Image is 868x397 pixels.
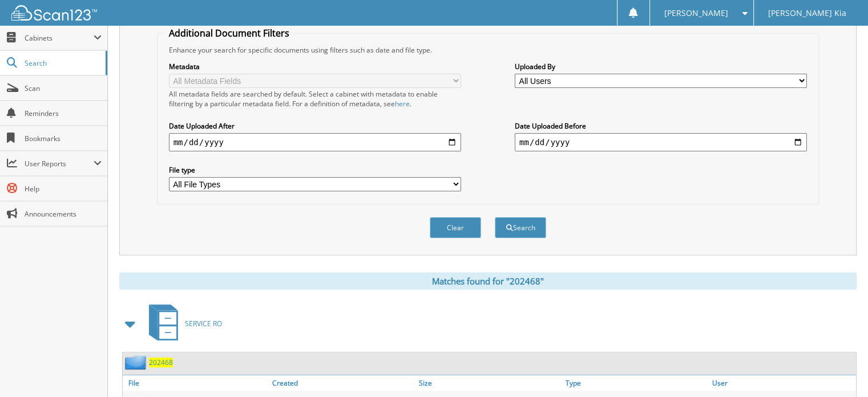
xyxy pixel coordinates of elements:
input: start [169,133,461,151]
span: Announcements [25,209,102,219]
span: User Reports [25,159,94,169]
a: User [709,375,856,391]
button: Clear [430,217,481,238]
img: scan123-logo-white.svg [11,5,97,21]
span: Reminders [25,109,102,118]
a: 202468 [149,358,173,367]
a: SERVICE RO [142,301,222,346]
a: File [123,375,269,391]
div: Matches found for "202468" [119,272,857,290]
span: [PERSON_NAME] Kia [768,10,846,17]
input: end [515,133,807,151]
legend: Additional Document Filters [163,27,295,39]
img: folder2.png [125,355,149,370]
div: Enhance your search for specific documents using filters such as date and file type. [163,45,813,55]
button: Search [495,217,546,238]
a: Size [416,375,563,391]
label: Date Uploaded Before [515,121,807,131]
label: Uploaded By [515,62,807,71]
a: Type [563,375,709,391]
span: Bookmarks [25,134,102,143]
span: [PERSON_NAME] [664,10,728,17]
span: SERVICE RO [185,319,222,328]
a: here [395,99,410,109]
span: Help [25,184,102,194]
span: Search [25,58,100,68]
span: Cabinets [25,33,94,43]
label: Metadata [169,62,461,71]
span: Scan [25,83,102,93]
label: Date Uploaded After [169,121,461,131]
label: File type [169,165,461,175]
div: All metadata fields are searched by default. Select a cabinet with metadata to enable filtering b... [169,89,461,109]
iframe: Chat Widget [811,342,868,397]
a: Created [269,375,416,391]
